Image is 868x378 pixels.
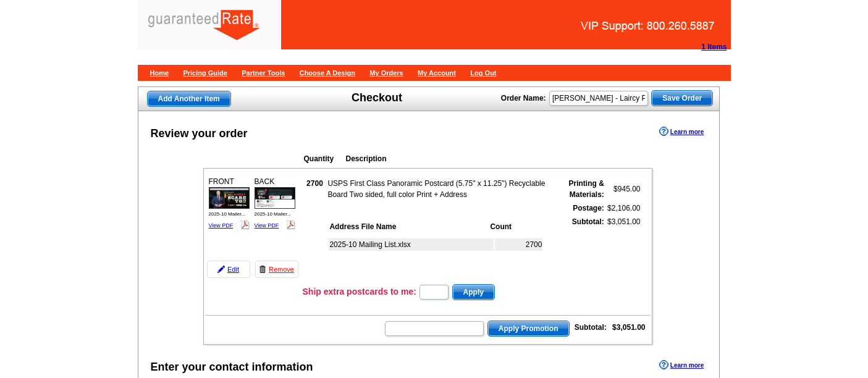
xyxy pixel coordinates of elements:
strong: Printing & Materials: [568,179,604,199]
td: 2025-10 Mailing List.xlsx [329,238,494,251]
span: Apply [453,285,494,300]
img: pdf_logo.png [286,220,295,229]
th: Count [489,220,542,233]
a: Home [150,69,169,77]
strong: Postage: [573,204,604,212]
a: View PDF [209,222,234,229]
strong: Subtotal: [575,323,607,332]
button: Save Order [651,90,713,106]
span: Apply Promotion [488,321,569,336]
h3: Ship extra postcards to me: [303,286,416,297]
span: 2025-10 Mailer... [255,211,292,217]
th: Quantity [303,153,344,165]
span: Add Another Item [148,91,230,106]
div: Enter your contact information [151,359,313,376]
strong: Subtotal: [572,217,604,226]
a: My Orders [369,69,403,77]
span: 2025-10 Mailer... [209,211,246,217]
button: Apply [452,284,495,300]
td: $2,106.00 [606,202,641,214]
a: My Account [418,69,456,77]
strong: 1 Items [701,43,727,51]
div: FRONT [207,174,251,233]
strong: 2700 [306,179,323,188]
strong: $3,051.00 [612,323,645,332]
a: Choose A Design [300,69,355,77]
td: USPS First Class Panoramic Postcard (5.75" x 11.25") Recyclable Board Two sided, full color Print... [327,177,560,201]
a: Edit [207,261,250,278]
div: BACK [253,174,297,233]
img: small-thumb.jpg [255,187,295,209]
img: trashcan-icon.gif [259,266,266,273]
a: View PDF [255,222,279,229]
a: Remove [255,261,298,278]
img: pencil-icon.gif [217,266,225,273]
img: pdf_logo.png [240,220,250,229]
iframe: LiveChat chat widget [621,91,868,378]
strong: Order Name: [501,94,546,103]
a: Partner Tools [242,69,285,77]
a: Pricing Guide [183,69,227,77]
a: Add Another Item [147,91,231,107]
h1: Checkout [352,91,402,104]
th: Description [345,153,571,165]
button: Apply Promotion [487,321,570,337]
th: Address File Name [329,220,488,233]
img: small-thumb.jpg [209,187,250,209]
td: 2700 [495,238,542,251]
td: $945.00 [606,177,641,201]
div: Review your order [151,125,248,142]
td: $3,051.00 [606,216,641,280]
a: Log Out [470,69,496,77]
